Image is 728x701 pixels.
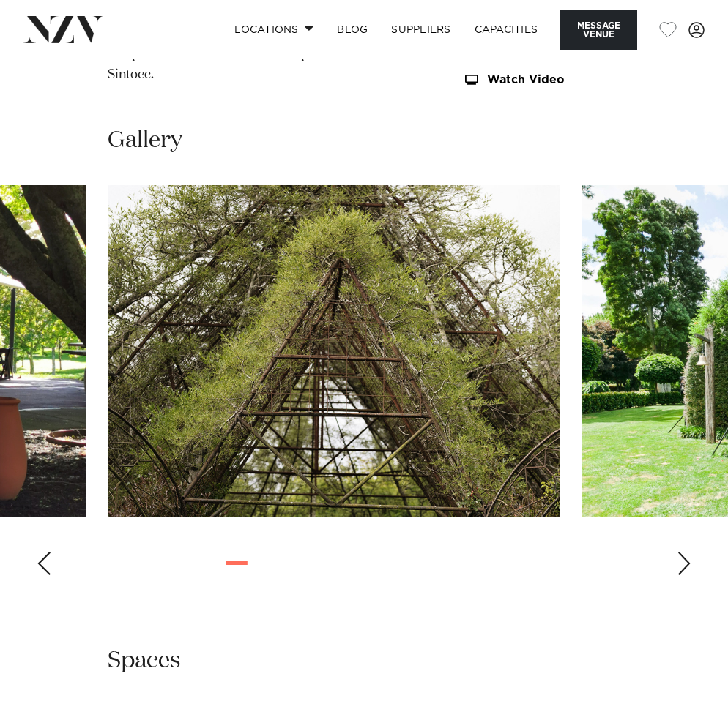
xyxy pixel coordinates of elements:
[23,16,103,42] img: nzv-logo.png
[108,185,560,517] swiper-slide: 7 / 26
[463,14,550,45] a: Capacities
[108,125,182,156] h2: Gallery
[560,10,637,50] button: Message Venue
[379,14,462,45] a: SUPPLIERS
[108,645,181,676] h2: Spaces
[463,73,622,86] a: Watch Video
[325,14,379,45] a: BLOG
[223,14,325,45] a: Locations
